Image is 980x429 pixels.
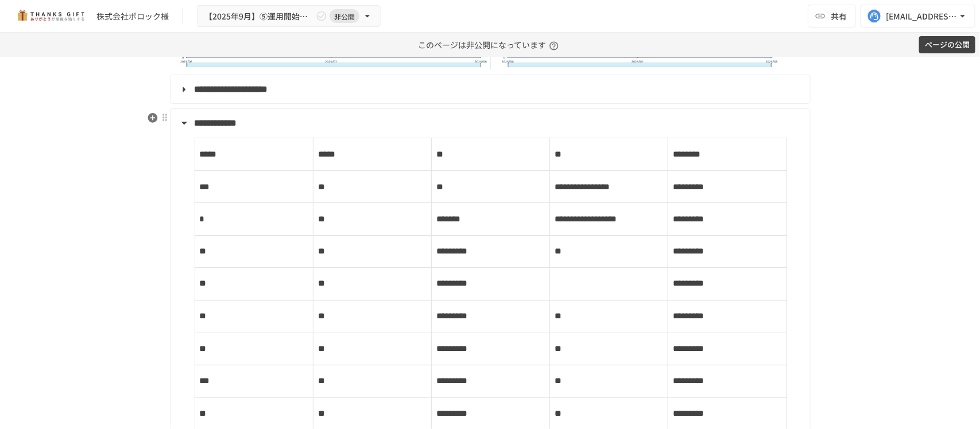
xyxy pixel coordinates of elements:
div: [EMAIL_ADDRESS][DOMAIN_NAME] [886,9,957,24]
button: 【2025年9月】⑤運用開始後2回目 振り返りMTG非公開 [197,5,381,28]
span: 共有 [831,10,847,22]
img: mMP1OxWUAhQbsRWCurg7vIHe5HqDpP7qZo7fRoNLXQh [14,7,87,25]
button: 共有 [808,5,856,28]
button: ページの公開 [919,36,975,54]
button: [EMAIL_ADDRESS][DOMAIN_NAME] [861,5,975,28]
p: このページは非公開になっています [418,33,562,57]
span: 【2025年9月】⑤運用開始後2回目 振り返りMTG [204,9,313,24]
span: 非公開 [330,10,359,22]
div: 株式会社ポロック様 [96,10,169,22]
